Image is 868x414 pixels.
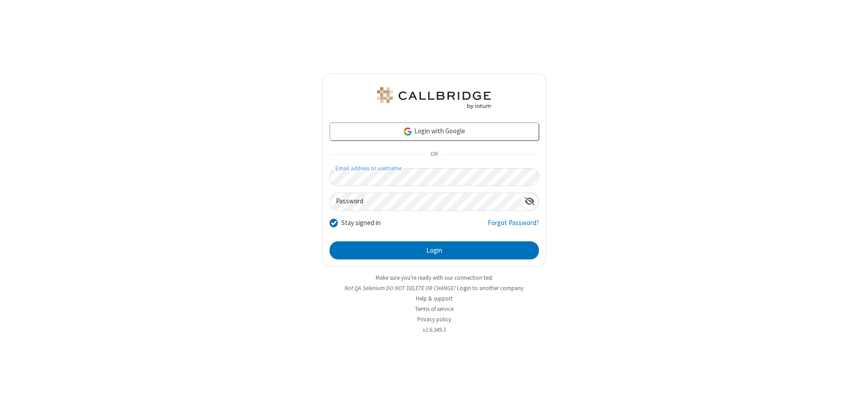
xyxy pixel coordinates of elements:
li: v2.6.349.3 [322,325,546,334]
a: Forgot Password? [488,218,539,235]
div: Show password [521,193,538,210]
span: OR [427,148,441,161]
a: Help & support [416,295,453,302]
iframe: Chat [845,390,861,408]
input: Password [330,193,521,211]
input: Email address or username [330,168,539,186]
label: Stay signed in [341,218,381,228]
a: Terms of service [415,305,453,313]
img: google-icon.png [403,127,413,136]
a: Make sure you're ready with our connection test [376,274,492,282]
a: Login with Google [330,122,539,141]
img: QA Selenium DO NOT DELETE OR CHANGE [375,87,493,109]
a: Privacy policy [417,315,451,323]
button: Login to another company [457,284,524,292]
button: Login [330,241,539,259]
li: Not QA Selenium DO NOT DELETE OR CHANGE? [322,284,546,292]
